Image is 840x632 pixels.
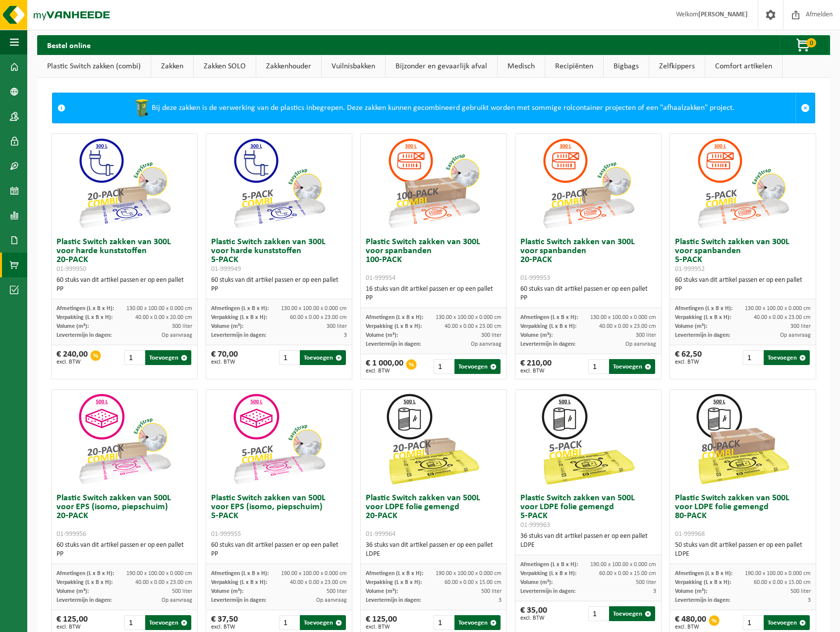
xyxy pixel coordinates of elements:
[609,359,655,374] button: Toevoegen
[520,332,553,338] span: Volume (m³):
[780,332,811,338] span: Op aanvraag
[366,588,398,594] span: Volume (m³):
[675,615,706,630] div: € 480,00
[590,315,656,320] span: 130.00 x 100.00 x 0.000 cm
[56,350,88,365] div: € 240,00
[281,306,347,312] span: 130.00 x 100.00 x 0.000 cm
[609,606,655,621] button: Toevoegen
[162,332,192,338] span: Op aanvraag
[211,306,269,312] span: Afmetingen (L x B x H):
[625,341,656,347] span: Op aanvraag
[211,571,269,577] span: Afmetingen (L x B x H):
[675,541,811,559] div: 50 stuks van dit artikel passen er op een pallet
[520,294,656,303] div: PP
[290,315,347,320] span: 60.00 x 0.00 x 23.00 cm
[211,276,347,294] div: 60 stuks van dit artikel passen er op een pallet
[520,285,656,303] div: 60 stuks van dit artikel passen er op een pallet
[211,579,267,585] span: Verpakking (L x B x H):
[520,341,575,347] span: Levertermijn in dagen:
[194,55,256,78] a: Zakken SOLO
[75,390,174,489] img: 01-999956
[675,597,730,603] span: Levertermijn in dagen:
[698,11,748,18] strong: [PERSON_NAME]
[520,541,656,550] div: LDPE
[366,571,423,577] span: Afmetingen (L x B x H):
[366,579,422,585] span: Verpakking (L x B x H):
[520,315,578,320] span: Afmetingen (L x B x H):
[344,332,347,338] span: 3
[675,315,731,320] span: Verpakking (L x B x H):
[56,315,112,320] span: Verpakking (L x B x H):
[124,350,144,365] input: 1
[520,368,552,374] span: excl. BTW
[675,359,702,365] span: excl. BTW
[211,588,243,594] span: Volume (m³):
[56,276,192,294] div: 60 stuks van dit artikel passen er op een pallet
[366,494,502,538] h3: Plastic Switch zakken van 500L voor LDPE folie gemengd 20-PACK
[211,597,266,603] span: Levertermijn in dagen:
[675,238,811,273] h3: Plastic Switch zakken van 300L voor spanbanden 5-PACK
[366,315,423,320] span: Afmetingen (L x B x H):
[454,615,501,630] button: Toevoegen
[211,323,243,329] span: Volume (m³):
[279,615,299,630] input: 1
[366,285,502,303] div: 16 stuks van dit artikel passen er op een pallet
[229,134,329,233] img: 01-999949
[675,265,705,273] span: 01-999952
[675,276,811,294] div: 60 stuks van dit artikel passen er op een pallet
[445,323,502,329] span: 40.00 x 0.00 x 23.00 cm
[172,323,192,329] span: 300 liter
[300,350,346,365] button: Toevoegen
[56,597,112,603] span: Levertermijn in dagen:
[211,238,347,273] h3: Plastic Switch zakken van 300L voor harde kunststoffen 5-PACK
[653,588,656,594] span: 3
[520,532,656,550] div: 36 stuks van dit artikel passen er op een pallet
[675,588,707,594] span: Volume (m³):
[290,579,347,585] span: 40.00 x 0.00 x 23.00 cm
[300,615,346,630] button: Toevoegen
[590,562,656,568] span: 190.00 x 100.00 x 0.000 cm
[211,285,347,294] div: PP
[56,332,112,338] span: Levertermijn in dagen:
[56,615,88,630] div: € 125,00
[520,588,575,594] span: Levertermijn in dagen:
[366,368,403,374] span: excl. BTW
[70,93,795,123] div: Bij deze zakken is de verwerking van de plastics inbegrepen. Deze zakken kunnen gecombineerd gebr...
[520,274,550,282] span: 01-999953
[151,55,193,78] a: Zakken
[745,306,811,312] span: 130.00 x 100.00 x 0.000 cm
[132,98,152,118] img: WB-0240-HPE-GN-50.png
[636,579,656,585] span: 500 liter
[636,332,656,338] span: 300 liter
[520,323,576,329] span: Verpakking (L x B x H):
[366,550,502,559] div: LDPE
[56,323,89,329] span: Volume (m³):
[445,579,502,585] span: 60.00 x 0.00 x 15.00 cm
[211,624,238,630] span: excl. BTW
[520,359,552,374] div: € 210,00
[520,494,656,529] h3: Plastic Switch zakken van 500L voor LDPE folie gemengd 5-PACK
[545,55,603,78] a: Recipiënten
[229,390,329,489] img: 01-999955
[211,359,238,365] span: excl. BTW
[316,597,347,603] span: Op aanvraag
[499,597,502,603] span: 3
[754,315,811,320] span: 40.00 x 0.00 x 23.00 cm
[588,606,608,621] input: 1
[56,579,112,585] span: Verpakking (L x B x H):
[211,550,347,559] div: PP
[604,55,649,78] a: Bigbags
[366,238,502,282] h3: Plastic Switch zakken van 300L voor spanbanden 100-PACK
[37,35,101,54] h2: Bestel online
[126,306,192,312] span: 130.00 x 100.00 x 0.000 cm
[384,390,483,489] img: 01-999964
[211,315,267,320] span: Verpakking (L x B x H):
[434,615,453,630] input: 1
[384,134,483,233] img: 01-999954
[366,624,397,630] span: excl. BTW
[366,332,398,338] span: Volume (m³):
[520,238,656,282] h3: Plastic Switch zakken van 300L voor spanbanden 20-PACK
[436,571,502,577] span: 190.00 x 100.00 x 0.000 cm
[211,265,241,273] span: 01-999949
[808,597,811,603] span: 3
